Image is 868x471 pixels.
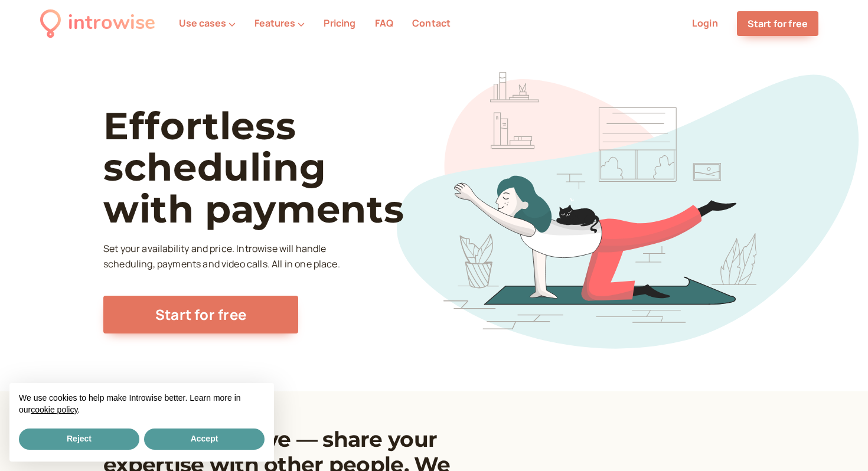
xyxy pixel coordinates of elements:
[692,17,718,30] a: Login
[103,241,343,272] p: Set your availability and price. Introwise will handle scheduling, payments and video calls. All ...
[412,17,451,30] a: Contact
[103,296,298,333] a: Start for free
[254,18,305,28] button: Features
[179,18,236,28] button: Use cases
[103,105,446,230] h1: Effortless scheduling with payments
[40,7,155,40] a: introwise
[9,383,274,426] div: We use cookies to help make Introwise better. Learn more in our .
[68,7,155,40] div: introwise
[19,429,139,450] button: Reject
[144,429,265,450] button: Accept
[375,17,393,30] a: FAQ
[737,11,818,36] a: Start for free
[31,405,77,414] a: cookie policy
[324,17,355,30] a: Pricing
